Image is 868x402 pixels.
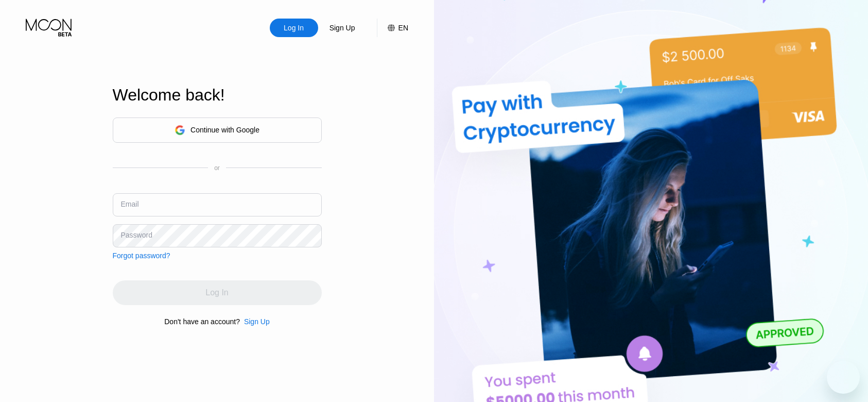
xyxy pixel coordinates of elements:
[214,164,220,172] div: or
[121,231,152,239] div: Password
[283,23,305,33] div: Log In
[398,24,408,32] div: EN
[377,19,408,37] div: EN
[318,19,367,37] div: Sign Up
[113,252,170,260] div: Forgot password?
[240,317,270,326] div: Sign Up
[190,126,259,134] div: Continue with Google
[164,317,240,326] div: Don't have an account?
[244,317,270,326] div: Sign Up
[328,23,356,33] div: Sign Up
[827,361,860,394] iframe: Button to launch messaging window
[113,118,322,143] div: Continue with Google
[113,86,322,105] div: Welcome back!
[121,200,139,208] div: Email
[270,19,318,37] div: Log In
